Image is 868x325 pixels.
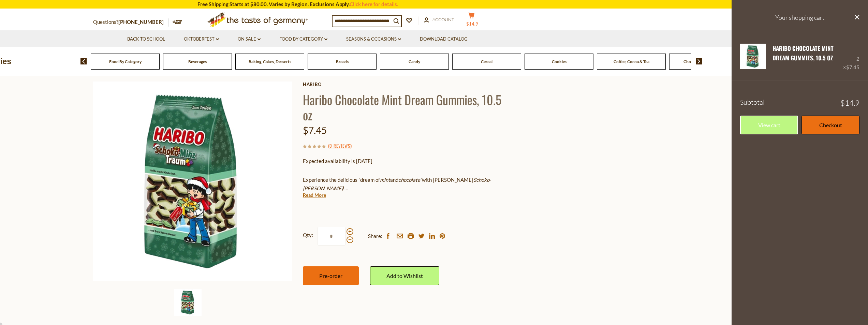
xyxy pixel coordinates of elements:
[696,58,702,64] img: next arrow
[846,64,859,70] font: $7.45
[350,1,398,7] a: Click here for details.
[238,35,261,43] a: On Sale
[303,124,327,136] span: $7.45
[390,177,398,183] span: and
[740,116,798,134] a: View cart
[109,59,142,64] a: Food By Category
[424,16,454,24] a: Account
[346,35,401,43] a: Seasons & Occasions
[775,14,824,21] font: Your shopping cart
[740,44,766,69] img: Haribo Chocolate Mint Dream Gummies, 10.5 oz
[318,227,345,246] input: Qty:
[368,232,382,240] span: Share:
[819,122,842,128] font: Checkout
[184,35,219,43] a: Oktoberfest
[303,192,326,198] a: Read More
[489,177,491,183] span: -
[249,59,291,64] a: Baking, Cakes, Desserts
[740,98,765,106] font: Subtotal
[683,59,724,64] a: Chocolate & Marzipan
[552,59,567,64] a: Cookies
[758,122,780,128] font: View cart
[420,35,468,43] a: Download Catalog
[319,272,342,279] font: Pre-order
[461,12,482,29] button: $14.9
[303,177,380,183] span: Experience the delicious "dream of
[279,35,327,43] a: Food By Category
[801,116,859,134] a: Checkout
[336,59,349,64] a: Breads
[329,142,350,150] a: 0 Reviews
[773,44,834,62] a: Haribo Chocolate Mint Dream Gummies, 10.5 oz
[422,177,473,183] span: with [PERSON_NAME]
[432,17,454,22] span: Account
[303,231,313,239] strong: Qty:
[398,177,422,183] em: chocolate"
[118,19,164,25] a: [PHONE_NUMBER]
[303,82,322,87] font: Haribo
[303,90,501,124] font: Haribo Chocolate Mint Dream Gummies, 10.5 oz
[93,82,293,281] img: Haribo Chocolate Mint Dream Gummies, 10.5 oz
[843,56,859,70] font: 2 ×
[303,185,343,191] em: [PERSON_NAME]
[481,59,492,64] a: Cereal
[188,59,207,64] a: Beverages
[473,177,489,183] em: Schoko
[840,98,859,107] font: $14.9
[380,177,390,183] em: mint
[127,35,165,43] a: Back to School
[303,266,359,285] button: Pre-order
[328,142,352,149] span: ( )
[740,44,766,72] a: Haribo Chocolate Mint Dream Gummies, 10.5 oz
[466,21,478,27] font: $14.9
[409,59,420,64] a: Candy
[80,58,87,64] img: previous arrow
[93,18,169,27] p: Questions?
[370,266,439,285] a: Add to Wishlist
[343,185,348,191] span: !
[174,289,202,316] img: Haribo Chocolate Mint Dream Gummies, 10.5 oz
[614,59,649,64] a: Coffee, Cocoa & Tea
[303,82,502,87] a: Haribo
[303,157,502,165] p: Expected availability is [DATE]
